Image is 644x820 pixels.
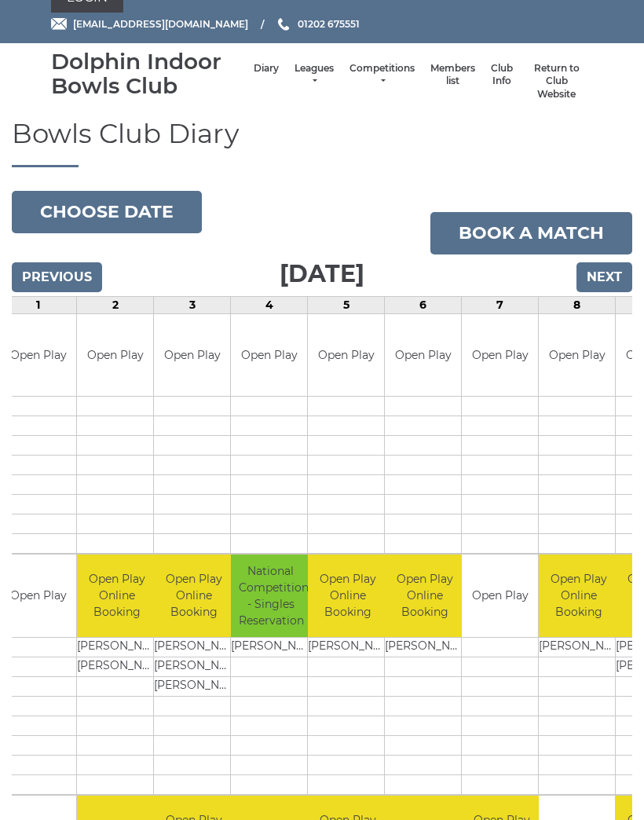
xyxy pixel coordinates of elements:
[385,314,461,397] td: Open Play
[12,119,632,167] h1: Bowls Club Diary
[462,296,539,313] td: 7
[491,62,513,88] a: Club Info
[539,555,618,637] td: Open Play Online Booking
[231,555,310,637] td: National Competition - Singles Reservation
[154,676,233,696] td: [PERSON_NAME]
[73,18,248,30] span: [EMAIL_ADDRESS][DOMAIN_NAME]
[385,555,464,637] td: Open Play Online Booking
[154,296,231,313] td: 3
[231,637,310,657] td: [PERSON_NAME]
[231,296,308,313] td: 4
[430,212,632,254] a: Book a match
[12,191,202,233] button: Choose date
[539,314,615,397] td: Open Play
[276,16,360,31] a: Phone us 01202 675551
[154,637,233,657] td: [PERSON_NAME]
[576,262,632,292] input: Next
[278,18,289,31] img: Phone us
[385,637,464,657] td: [PERSON_NAME]
[295,62,334,88] a: Leagues
[539,296,616,313] td: 8
[462,555,538,637] td: Open Play
[77,555,156,637] td: Open Play Online Booking
[77,314,153,397] td: Open Play
[77,637,156,657] td: [PERSON_NAME]
[430,62,475,88] a: Members list
[349,62,415,88] a: Competitions
[254,62,279,75] a: Diary
[298,18,360,30] span: 01202 675551
[12,262,102,292] input: Previous
[154,555,233,637] td: Open Play Online Booking
[77,296,154,313] td: 2
[154,314,230,397] td: Open Play
[308,555,387,637] td: Open Play Online Booking
[308,637,387,657] td: [PERSON_NAME]
[462,314,538,397] td: Open Play
[51,18,67,30] img: Email
[529,62,585,101] a: Return to Club Website
[231,314,307,397] td: Open Play
[539,637,618,657] td: [PERSON_NAME]
[308,296,385,313] td: 5
[385,296,462,313] td: 6
[77,657,156,676] td: [PERSON_NAME]
[154,657,233,676] td: [PERSON_NAME]
[51,16,248,31] a: Email [EMAIL_ADDRESS][DOMAIN_NAME]
[308,314,384,397] td: Open Play
[51,49,246,98] div: Dolphin Indoor Bowls Club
